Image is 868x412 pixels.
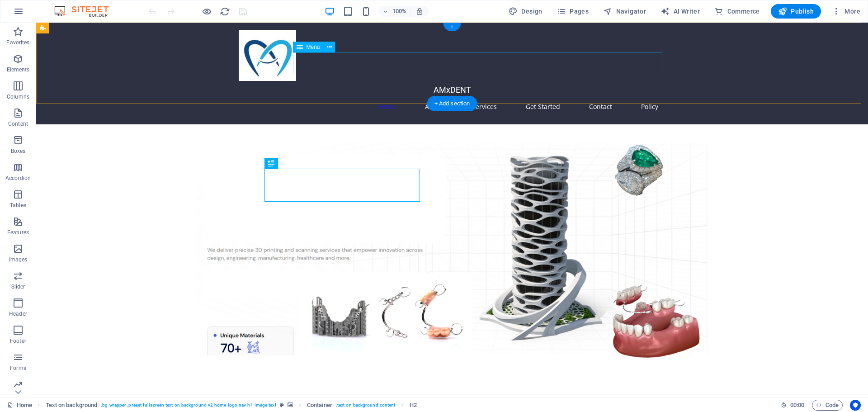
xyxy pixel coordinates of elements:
[7,93,29,100] p: Columns
[771,4,821,19] button: Publish
[509,7,542,16] span: Design
[505,4,546,19] button: Design
[336,400,396,411] span: . text-on-background-content
[553,4,592,19] button: Pages
[828,4,864,19] button: More
[220,6,230,17] i: Reload page
[10,365,26,372] p: Forms
[11,283,25,290] p: Slider
[52,6,120,17] img: Editor Logo
[714,7,760,16] span: Commerce
[711,4,764,19] button: Commerce
[11,147,26,155] p: Boxes
[201,6,212,17] button: Click here to leave preview mode and continue editing
[307,44,320,50] span: Menu
[781,400,805,411] h6: Session time
[415,7,424,15] i: On resize automatically adjust zoom level to fit chosen device.
[46,400,98,411] span: Click to select. Double-click to edit
[410,400,417,411] span: Click to select. Double-click to edit
[599,4,650,19] button: Navigator
[832,7,860,16] span: More
[7,229,29,236] p: Features
[101,400,276,411] span: . bg-wrapper .preset-fullscreen-text-on-background-v2-home-logo-nav-h1-image-text
[6,39,29,46] p: Favorites
[307,400,332,411] span: Click to select. Double-click to edit
[46,400,417,411] nav: breadcrumb
[7,66,30,73] p: Elements
[603,7,646,16] span: Navigator
[219,6,230,17] button: reload
[10,337,26,345] p: Footer
[557,7,589,16] span: Pages
[850,400,861,411] button: Usercentrics
[790,400,804,411] span: 00 00
[392,6,406,17] h6: 100%
[797,402,798,408] span: :
[378,6,410,17] button: 100%
[7,400,32,411] a: Click to cancel selection. Double-click to open Pages
[5,175,31,182] p: Accordion
[660,7,700,16] span: AI Writer
[812,400,843,411] button: Code
[280,403,284,407] i: This element is a customizable preset
[10,202,26,209] p: Tables
[816,400,839,411] span: Code
[657,4,703,19] button: AI Writer
[505,4,546,19] div: Design (Ctrl+Alt+Y)
[288,403,293,407] i: This element contains a background
[427,96,477,111] div: + Add section
[8,120,28,128] p: Content
[9,310,27,317] p: Header
[9,256,28,263] p: Images
[778,7,814,16] span: Publish
[443,23,461,31] div: +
